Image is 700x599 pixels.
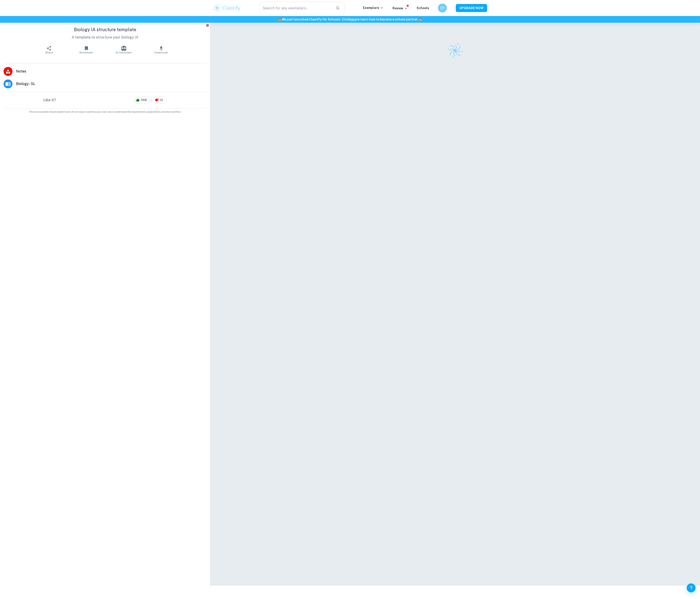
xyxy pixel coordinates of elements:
[157,98,165,102] span: 12
[440,6,445,10] h6: EY
[116,51,132,54] span: AI Assistant
[68,44,105,56] button: Bookmark
[363,5,384,10] p: Exemplars
[350,18,356,21] a: here
[393,6,408,11] p: Review
[142,44,180,56] button: Download
[417,6,429,10] a: Schools
[2,110,208,113] span: This is an example of past student work. Do not copy or submit as your own. Use to understand the...
[213,4,241,12] img: Clastify logo
[153,97,167,104] div: 12
[134,97,151,104] div: 368
[687,583,696,592] button: Help and Feedback
[4,35,206,40] p: A template to structure your biology IA
[30,44,68,56] button: Share
[4,26,206,33] h1: Biology IA structure template
[105,44,142,56] button: AI Assistant
[418,18,422,21] span: 🏫
[121,46,126,51] img: AI Assistant
[438,4,447,12] button: EY
[16,69,206,74] span: Notes
[138,98,149,102] span: 368
[206,24,209,27] button: Report issue
[259,2,332,14] input: Search for any exemplars...
[278,18,282,21] span: 🏫
[16,81,206,87] span: Biology - SL
[43,97,56,103] h6: Like it?
[444,40,466,61] img: Clastify logo
[1,17,699,22] h6: We just launched Clastify for Schools. Click to learn how to become a school partner.
[456,4,487,12] button: UPGRADE NOW
[155,51,168,54] span: Download
[79,51,93,54] span: Bookmark
[45,51,53,54] span: Share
